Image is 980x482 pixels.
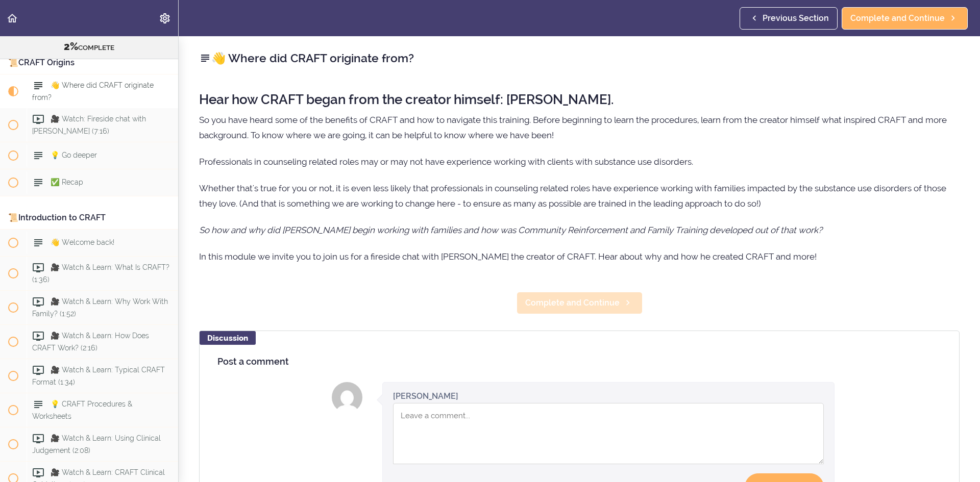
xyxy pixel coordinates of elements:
p: Professionals in counseling related roles may or may not have experience working with clients wit... [199,154,960,169]
div: Discussion [200,331,256,345]
img: Rosanne McDaniel [332,382,362,413]
em: So how and why did [PERSON_NAME] begin working with families and how was Community Reinforcement ... [199,225,822,235]
span: 🎥 Watch & Learn: Typical CRAFT Format (1:34) [32,366,165,386]
div: [PERSON_NAME] [393,390,458,402]
h4: Post a comment [217,357,941,367]
textarea: Comment box [393,403,824,464]
p: So you have heard some of the benefits of CRAFT and how to navigate this training. Before beginni... [199,112,960,143]
span: Complete and Continue [850,12,945,24]
span: 🎥 Watch & Learn: What Is CRAFT? (1:36) [32,263,169,283]
span: 🎥 Watch & Learn: Why Work With Family? (1:52) [32,297,168,317]
span: 🎥 Watch & Learn: How Does CRAFT Work? (2:16) [32,332,149,351]
span: 👋 Where did CRAFT originate from? [32,81,154,101]
span: Complete and Continue [525,297,620,309]
span: 🎥 Watch: Fireside chat with [PERSON_NAME] (7:16) [32,115,146,135]
svg: Back to course curriculum [6,12,18,24]
p: Whether that's true for you or not, it is even less likely that professionals in counseling relat... [199,181,960,211]
span: 👋 Welcome back! [51,238,114,246]
a: Complete and Continue [517,292,643,314]
h2: 👋 Where did CRAFT originate from? [199,49,960,67]
h2: Hear how CRAFT began from the creator himself: [PERSON_NAME]. [199,92,960,107]
p: In this module we invite you to join us for a fireside chat with [PERSON_NAME] the creator of CRA... [199,249,960,264]
span: 💡 CRAFT Procedures & Worksheets [32,400,132,420]
span: Previous Section [763,12,829,24]
span: 2% [64,40,78,53]
svg: Settings Menu [159,12,171,24]
span: 💡 Go deeper [51,151,97,159]
a: Complete and Continue [842,7,968,30]
span: ✅ Recap [51,178,83,186]
a: Previous Section [740,7,838,30]
span: 🎥 Watch & Learn: Using Clinical Judgement (2:08) [32,434,161,454]
div: COMPLETE [13,40,165,54]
